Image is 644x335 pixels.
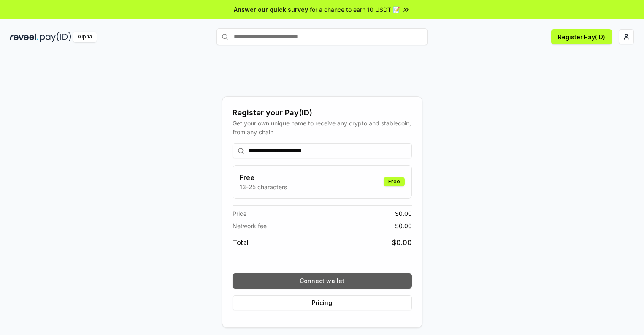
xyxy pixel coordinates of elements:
[233,107,412,119] div: Register your Pay(ID)
[395,221,412,230] span: $ 0.00
[233,209,246,218] span: Price
[233,273,412,289] button: Connect wallet
[73,32,97,42] div: Alpha
[240,182,287,191] p: 13-25 characters
[551,29,612,44] button: Register Pay(ID)
[384,177,405,186] div: Free
[395,209,412,218] span: $ 0.00
[234,5,308,14] span: Answer our quick survey
[310,5,400,14] span: for a chance to earn 10 USDT 📝
[233,237,249,248] span: Total
[10,32,38,42] img: reveel_dark
[233,221,267,230] span: Network fee
[40,32,71,42] img: pay_id
[233,119,412,136] div: Get your own unique name to receive any crypto and stablecoin, from any chain
[392,237,412,248] span: $ 0.00
[240,172,287,182] h3: Free
[233,295,412,310] button: Pricing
